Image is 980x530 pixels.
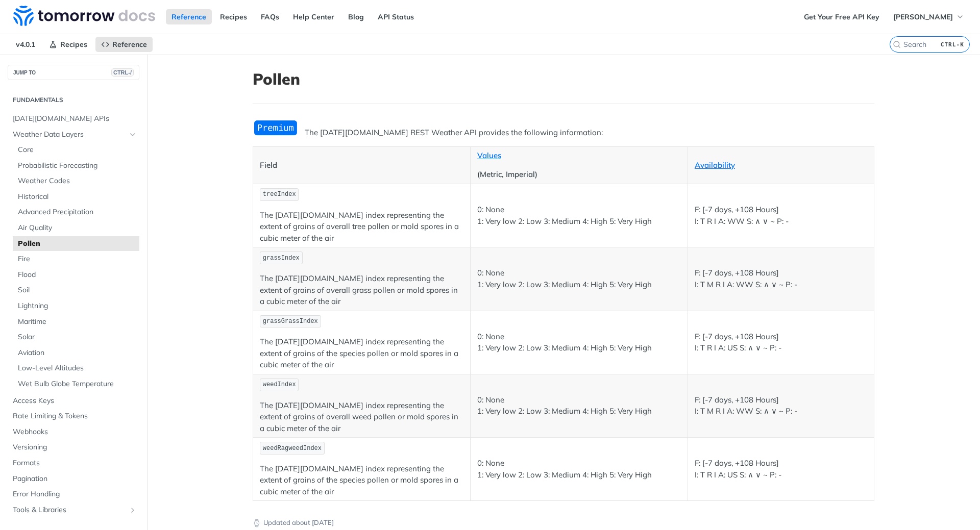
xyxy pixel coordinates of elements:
a: Lightning [13,298,139,314]
span: Advanced Precipitation [18,207,137,217]
a: Error Handling [8,487,139,502]
a: Air Quality [13,220,139,236]
span: Pollen [18,239,137,249]
a: Maritime [13,314,139,330]
a: Fire [13,251,139,267]
a: FAQs [255,9,285,24]
span: Aviation [18,348,137,358]
p: F: [-7 days, +108 Hours] I: T M R I A: WW S: ∧ ∨ ~ P: - [695,267,867,290]
p: 0: None 1: Very low 2: Low 3: Medium 4: High 5: Very High [477,331,681,354]
a: Formats [8,456,139,471]
span: Formats [13,458,137,468]
a: Pagination [8,471,139,487]
a: Historical [13,189,139,205]
p: F: [-7 days, +108 Hours] I: T R I A: US S: ∧ ∨ ~ P: - [695,331,867,354]
p: Updated about [DATE] [253,518,874,528]
button: Hide subpages for Weather Data Layers [129,131,137,139]
a: Advanced Precipitation [13,205,139,220]
svg: Search [893,40,901,48]
p: The [DATE][DOMAIN_NAME] index representing the extent of grains of the species pollen or mold spo... [260,336,463,371]
span: Solar [18,332,137,342]
span: Low-Level Altitudes [18,363,137,373]
span: CTRL-/ [111,68,134,77]
h2: Fundamentals [8,95,139,105]
a: Recipes [214,9,253,24]
a: Rate Limiting & Tokens [8,409,139,424]
a: Core [13,142,139,158]
a: [DATE][DOMAIN_NAME] APIs [8,111,139,127]
a: Reference [95,37,153,52]
p: The [DATE][DOMAIN_NAME] index representing the extent of grains of the species pollen or mold spo... [260,463,463,498]
button: Show subpages for Tools & Libraries [129,506,137,514]
span: [PERSON_NAME] [893,12,953,21]
span: Fire [18,254,137,264]
a: Wet Bulb Globe Temperature [13,376,139,392]
span: Rate Limiting & Tokens [13,411,137,421]
span: Reference [112,40,147,49]
span: Error Handling [13,489,137,499]
p: The [DATE][DOMAIN_NAME] REST Weather API provides the following information: [253,127,874,139]
p: The [DATE][DOMAIN_NAME] index representing the extent of grains of overall grass pollen or mold s... [260,273,463,308]
a: Reference [166,9,212,24]
p: 0: None 1: Very low 2: Low 3: Medium 4: High 5: Very High [477,458,681,481]
span: v4.0.1 [10,37,41,52]
a: Soil [13,283,139,298]
img: Tomorrow.io Weather API Docs [13,6,155,26]
p: (Metric, Imperial) [477,169,681,181]
a: Tools & LibrariesShow subpages for Tools & Libraries [8,502,139,518]
span: Soil [18,285,137,295]
a: Probabilistic Forecasting [13,158,139,173]
p: F: [-7 days, +108 Hours] I: T R I A: US S: ∧ ∨ ~ P: - [695,458,867,481]
a: Weather Data LayersHide subpages for Weather Data Layers [8,127,139,142]
p: The [DATE][DOMAIN_NAME] index representing the extent of grains of overall weed pollen or mold sp... [260,400,463,435]
span: Recipes [60,40,87,49]
a: Get Your Free API Key [798,9,885,24]
span: weedRagweedIndex [263,445,322,452]
span: grassIndex [263,255,300,262]
a: Access Keys [8,393,139,409]
span: Weather Data Layers [13,130,126,140]
a: Blog [342,9,370,24]
span: Pagination [13,474,137,484]
span: Maritime [18,317,137,327]
span: Weather Codes [18,176,137,186]
span: weedIndex [263,381,296,388]
a: Availability [695,160,735,170]
a: Low-Level Altitudes [13,361,139,376]
span: Historical [18,192,137,202]
p: 0: None 1: Very low 2: Low 3: Medium 4: High 5: Very High [477,204,681,227]
span: Lightning [18,301,137,311]
p: F: [-7 days, +108 Hours] I: T R I A: WW S: ∧ ∨ ~ P: - [695,204,867,227]
p: Field [260,160,463,171]
a: Recipes [43,37,93,52]
span: Access Keys [13,396,137,406]
button: JUMP TOCTRL-/ [8,65,139,80]
span: Probabilistic Forecasting [18,161,137,171]
span: Webhooks [13,427,137,437]
span: grassGrassIndex [263,318,318,325]
a: Weather Codes [13,173,139,189]
a: Help Center [287,9,340,24]
span: [DATE][DOMAIN_NAME] APIs [13,114,137,124]
p: The [DATE][DOMAIN_NAME] index representing the extent of grains of overall tree pollen or mold sp... [260,210,463,244]
span: Wet Bulb Globe Temperature [18,379,137,389]
span: Air Quality [18,223,137,233]
p: 0: None 1: Very low 2: Low 3: Medium 4: High 5: Very High [477,267,681,290]
button: [PERSON_NAME] [888,9,970,24]
a: Flood [13,267,139,283]
span: Tools & Libraries [13,505,126,515]
span: Versioning [13,442,137,452]
a: Versioning [8,440,139,455]
h1: Pollen [253,70,874,88]
span: Flood [18,270,137,280]
a: Values [477,150,501,160]
span: treeIndex [263,191,296,198]
a: Webhooks [8,424,139,440]
a: API Status [372,9,420,24]
p: F: [-7 days, +108 Hours] I: T M R I A: WW S: ∧ ∨ ~ P: - [695,394,867,417]
a: Solar [13,330,139,345]
a: Pollen [13,236,139,251]
kbd: CTRL-K [938,39,967,49]
span: Core [18,145,137,155]
p: 0: None 1: Very low 2: Low 3: Medium 4: High 5: Very High [477,394,681,417]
